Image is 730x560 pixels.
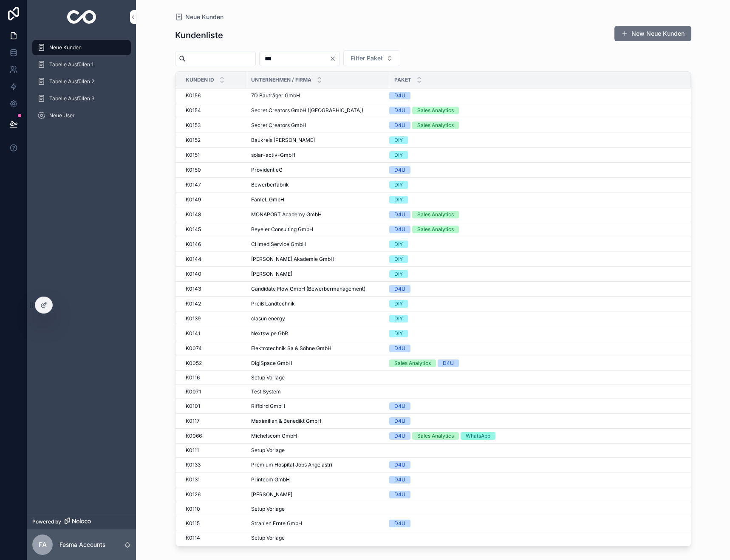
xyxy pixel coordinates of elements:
a: Preiß Landtechnik [251,300,384,307]
span: Setup Vorlage [251,374,285,381]
button: Clear [329,55,340,62]
span: K0101 [186,403,200,410]
a: D4USales Analytics [389,122,681,129]
a: K0111 [186,447,241,454]
span: Nextswipe GbR [251,330,288,337]
a: DIY [389,270,681,278]
a: DIY [389,181,681,189]
a: K0071 [186,388,241,395]
a: K0145 [186,226,241,233]
div: D4U [394,166,405,174]
div: DIY [394,270,403,278]
a: DIY [389,240,681,248]
a: K0140 [186,271,241,277]
a: Neue Kunden [32,40,131,55]
a: D4U [389,285,681,293]
span: K0052 [186,360,202,367]
div: D4U [394,432,405,440]
div: WhatsApp [466,432,490,440]
a: Sales AnalyticsD4U [389,359,681,367]
span: Provident eG [251,167,283,173]
a: Neue Kunden [175,13,224,21]
div: DIY [394,181,403,189]
a: K0150 [186,167,241,173]
span: K0153 [186,122,201,129]
span: K0116 [186,374,200,381]
a: DIY [389,151,681,159]
span: MONAPORT Academy GmbH [251,211,322,218]
a: D4U [389,402,681,410]
div: DIY [394,330,403,337]
a: K0141 [186,330,241,337]
h1: Kundenliste [175,29,223,41]
a: D4USales AnalyticsWhatsApp [389,432,681,440]
a: K0151 [186,152,241,158]
a: K0144 [186,256,241,263]
a: Setup Vorlage [251,374,384,381]
button: New Neue Kunden [614,26,691,41]
span: Setup Vorlage [251,447,285,454]
span: K0110 [186,506,200,512]
a: K0115 [186,520,241,527]
span: Neue User [49,112,75,119]
a: DIY [389,300,681,308]
span: Candidate Flow GmbH (Bewerbermanagement) [251,286,365,292]
a: Premium Hospital Jobs Angelastri [251,461,384,468]
span: K0131 [186,476,200,483]
img: App logo [67,10,96,24]
span: Paket [394,76,411,83]
span: Elektrotechnik Sa & Söhne GmbH [251,345,331,352]
a: K0074 [186,345,241,352]
a: D4USales Analytics [389,211,681,218]
span: K0143 [186,286,201,292]
span: DigiSpace GmbH [251,360,292,367]
span: Baukreis [PERSON_NAME] [251,137,315,144]
div: DIY [394,240,403,248]
a: D4U [389,461,681,469]
div: DIY [394,136,403,144]
span: solar-activ-GmbH [251,152,295,158]
a: Riffbird GmbH [251,403,384,410]
span: Kunden ID [186,76,214,83]
div: Sales Analytics [417,432,454,440]
a: Test System [251,388,384,395]
span: [PERSON_NAME] [251,491,292,498]
span: K0133 [186,461,201,468]
a: D4U [389,476,681,484]
a: Powered by [27,514,136,529]
span: Test System [251,388,281,395]
span: K0151 [186,152,200,158]
a: K0126 [186,491,241,498]
a: D4U [389,92,681,99]
span: K0117 [186,418,200,424]
div: D4U [443,359,454,367]
span: [PERSON_NAME] Akademie GmbH [251,256,334,263]
a: DigiSpace GmbH [251,360,384,367]
a: Setup Vorlage [251,535,384,541]
span: K0071 [186,388,201,395]
span: Bewerberfabrik [251,181,289,188]
span: Preiß Landtechnik [251,300,295,307]
a: K0110 [186,506,241,512]
span: K0141 [186,330,200,337]
a: Michelscom GmbH [251,433,384,439]
div: D4U [394,417,405,425]
div: D4U [394,92,405,99]
span: K0115 [186,520,200,527]
a: Neue User [32,108,131,123]
a: FameL GmbH [251,196,384,203]
a: Baukreis [PERSON_NAME] [251,137,384,144]
a: K0101 [186,403,241,410]
span: Secret Creators GmbH ([GEOGRAPHIC_DATA]) [251,107,363,114]
a: Secret Creators GmbH ([GEOGRAPHIC_DATA]) [251,107,384,114]
div: Sales Analytics [394,359,431,367]
span: K0156 [186,92,201,99]
a: K0143 [186,286,241,292]
span: K0111 [186,447,199,454]
a: Tabelle Ausfüllen 2 [32,74,131,89]
div: DIY [394,300,403,308]
a: Setup Vorlage [251,506,384,512]
div: Sales Analytics [417,122,454,129]
a: 7D Bauträger GmbH [251,92,384,99]
a: D4U [389,345,681,352]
